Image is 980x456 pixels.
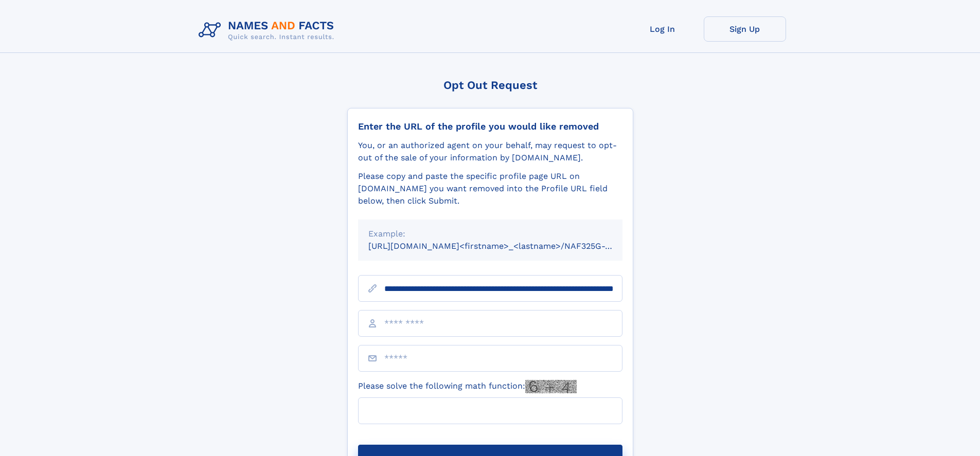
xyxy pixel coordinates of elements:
[347,79,633,92] div: Opt Out Request
[194,16,343,44] img: Logo Names and Facts
[368,241,642,251] small: [URL][DOMAIN_NAME]<firstname>_<lastname>/NAF325G-xxxxxxxx
[358,380,577,393] label: Please solve the following math function:
[358,170,622,207] div: Please copy and paste the specific profile page URL on [DOMAIN_NAME] you want removed into the Pr...
[621,16,704,42] a: Log In
[358,139,622,164] div: You, or an authorized agent on your behalf, may request to opt-out of the sale of your informatio...
[358,121,622,132] div: Enter the URL of the profile you would like removed
[368,228,612,240] div: Example:
[704,16,786,42] a: Sign Up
